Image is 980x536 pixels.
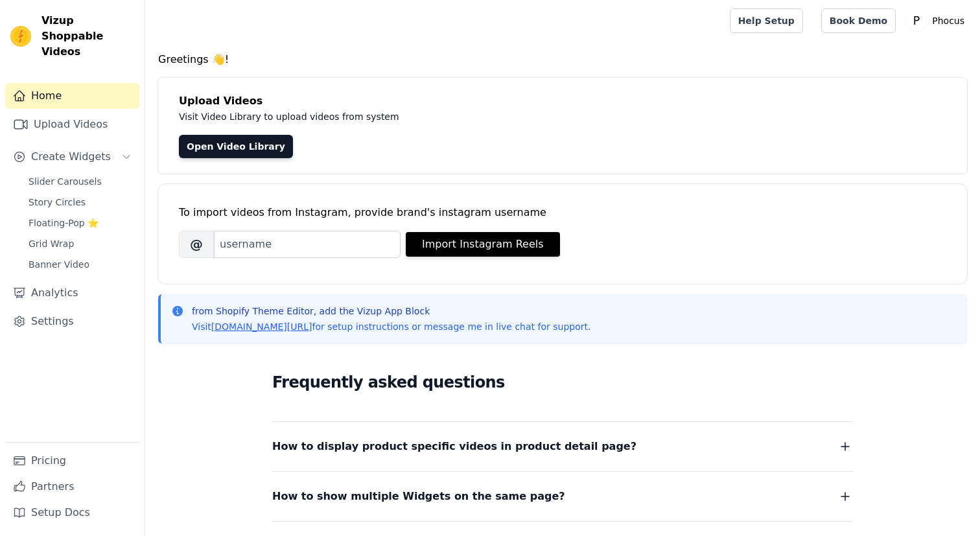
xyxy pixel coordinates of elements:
a: Floating-Pop ⭐ [21,214,139,232]
a: Help Setup [730,8,803,33]
button: How to display product specific videos in product detail page? [272,437,853,456]
h4: Upload Videos [179,93,946,109]
p: Visit for setup instructions or message me in live chat for support. [192,320,590,333]
button: P Phocus [906,9,970,32]
input: username [214,231,401,258]
a: Partners [5,474,139,500]
h2: Frequently asked questions [272,369,853,395]
button: How to show multiple Widgets on the same page? [272,487,853,506]
button: Import Instagram Reels [406,232,560,257]
div: To import videos from Instagram, provide brand's instagram username [179,205,946,220]
p: from Shopify Theme Editor, add the Vizup App Block [192,305,590,318]
a: [DOMAIN_NAME][URL] [211,321,312,332]
a: Pricing [5,448,139,474]
span: Vizup Shoppable Videos [41,13,134,60]
span: Grid Wrap [29,237,74,250]
a: Setup Docs [5,500,139,526]
a: Book Demo [821,8,896,33]
a: Banner Video [21,255,139,274]
span: Banner Video [29,258,89,271]
a: Grid Wrap [21,235,139,253]
h4: Greetings 👋! [158,52,967,67]
a: Slider Carousels [21,172,139,191]
span: Story Circles [29,196,86,209]
a: Analytics [5,280,139,306]
p: Phocus [927,9,970,32]
a: Settings [5,309,139,334]
span: How to display product specific videos in product detail page? [272,437,636,456]
text: P [913,14,920,27]
img: Vizup [10,26,31,47]
a: Upload Videos [5,111,139,137]
a: Story Circles [21,193,139,211]
a: Home [5,83,139,109]
span: Slider Carousels [29,175,102,188]
span: How to show multiple Widgets on the same page? [272,487,565,506]
span: @ [179,231,214,258]
span: Floating-Pop ⭐ [29,216,99,229]
a: Open Video Library [179,135,293,158]
span: Create Widgets [31,149,111,165]
p: Visit Video Library to upload videos from system [179,109,760,124]
button: Create Widgets [5,144,139,170]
